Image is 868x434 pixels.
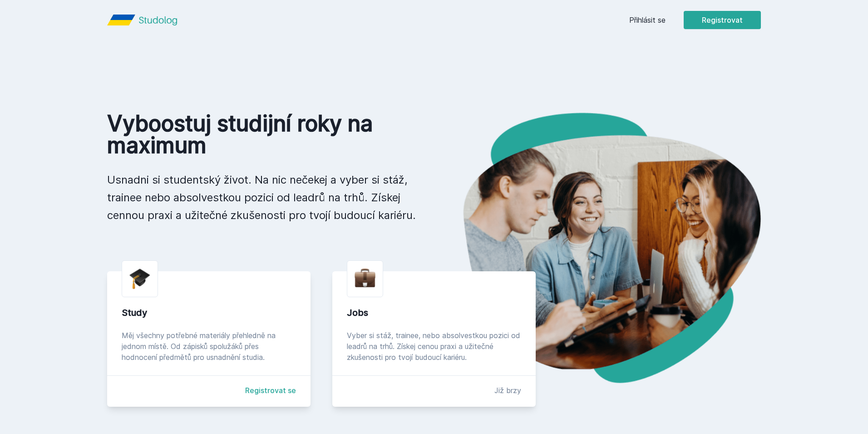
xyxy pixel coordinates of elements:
[347,306,521,319] div: Jobs
[629,15,666,25] a: Přihlásit se
[122,306,296,319] div: Study
[107,171,419,224] p: Usnadni si studentský život. Na nic nečekej a vyber si stáž, trainee nebo absolvestkou pozici od ...
[347,330,521,363] div: Vyber si stáž, trainee, nebo absolvestkou pozici od leadrů na trhů. Získej cenou praxi a užitečné...
[129,268,150,289] img: graduation-cap.png
[107,113,419,156] h1: Vyboostuj studijní roky na maximum
[245,385,296,396] a: Registrovat se
[494,385,521,396] div: Již brzy
[122,330,296,363] div: Měj všechny potřebné materiály přehledně na jednom místě. Od zápisků spolužáků přes hodnocení pře...
[434,113,761,383] img: hero.png
[355,266,375,289] img: briefcase.png
[684,11,761,29] button: Registrovat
